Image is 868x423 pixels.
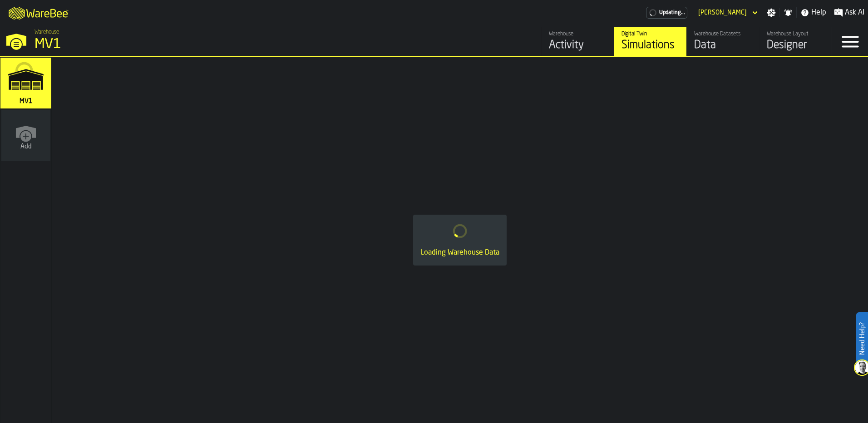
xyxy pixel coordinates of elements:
[695,7,759,18] div: DropdownMenuValue-Gavin White
[646,7,687,19] a: link-to-/wh/i/3ccf57d1-1e0c-4a81-a3bb-c2011c5f0d50/pricing/
[686,27,759,56] a: link-to-/wh/i/3ccf57d1-1e0c-4a81-a3bb-c2011c5f0d50/data
[35,36,280,53] div: MV1
[659,10,685,16] span: Updating...
[0,58,51,110] a: link-to-/wh/i/3ccf57d1-1e0c-4a81-a3bb-c2011c5f0d50/simulations
[759,27,832,56] a: link-to-/wh/i/3ccf57d1-1e0c-4a81-a3bb-c2011c5f0d50/designer
[694,38,752,53] div: Data
[35,29,59,35] span: Warehouse
[646,7,687,19] div: Menu Subscription
[780,8,796,17] label: button-toggle-Notifications
[845,7,864,18] span: Ask AI
[811,7,826,18] span: Help
[549,31,607,37] div: Warehouse
[541,27,614,56] a: link-to-/wh/i/3ccf57d1-1e0c-4a81-a3bb-c2011c5f0d50/feed/
[830,7,868,18] label: button-toggle-Ask AI
[621,31,679,37] div: Digital Twin
[694,31,752,37] div: Warehouse Datasets
[621,38,679,53] div: Simulations
[549,38,607,53] div: Activity
[832,27,868,56] label: button-toggle-Menu
[767,31,824,37] div: Warehouse Layout
[420,247,499,258] div: Loading Warehouse Data
[20,143,32,150] span: Add
[797,7,830,18] label: button-toggle-Help
[698,9,747,16] div: DropdownMenuValue-Gavin White
[763,8,779,17] label: button-toggle-Settings
[767,38,824,53] div: Designer
[614,27,686,56] a: link-to-/wh/i/3ccf57d1-1e0c-4a81-a3bb-c2011c5f0d50/simulations
[1,110,50,163] a: link-to-/wh/new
